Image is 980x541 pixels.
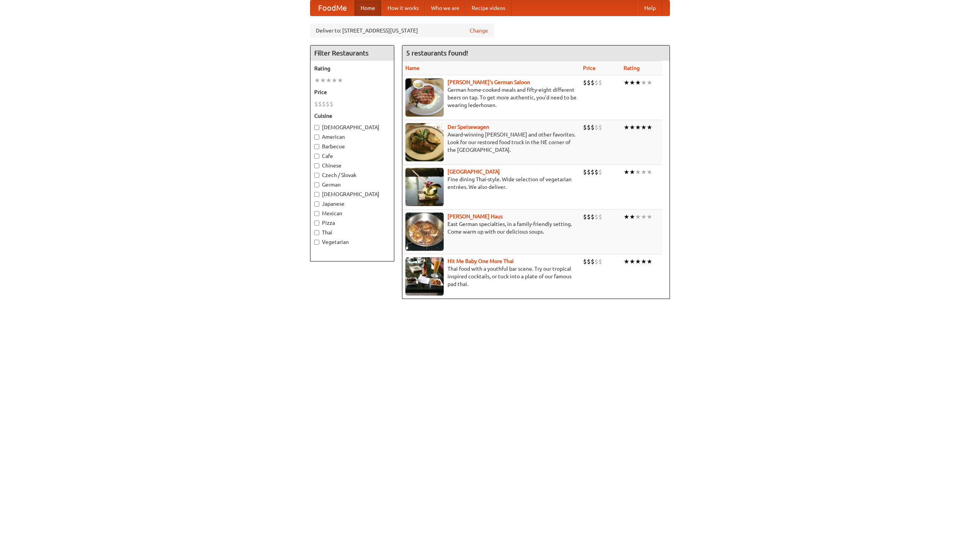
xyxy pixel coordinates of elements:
li: ★ [326,76,332,84]
li: ★ [635,257,641,266]
li: $ [587,123,591,132]
img: kohlhaus.jpg [405,213,444,251]
li: $ [595,78,598,87]
li: $ [598,213,602,221]
li: $ [595,123,598,132]
li: $ [591,257,595,266]
label: Japanese [314,200,390,208]
h5: Price [314,88,390,96]
b: Der Speisewagen [448,124,489,130]
label: Thai [314,229,390,236]
li: ★ [629,257,635,266]
li: $ [591,123,595,132]
a: Who we are [425,0,465,16]
li: ★ [647,213,652,221]
a: FoodMe [310,0,354,16]
label: [DEMOGRAPHIC_DATA] [314,123,390,131]
img: babythai.jpg [405,257,444,296]
b: Hit Me Baby One More Thai [448,258,514,264]
li: $ [595,257,598,266]
li: ★ [629,213,635,221]
li: ★ [635,213,641,221]
li: $ [326,100,330,108]
img: speisewagen.jpg [405,123,444,161]
p: German home-cooked meals and fifty-eight different beers on tap. To get more authentic, you'd nee... [405,86,577,109]
a: Name [405,65,420,71]
li: ★ [647,168,652,176]
li: ★ [629,123,635,132]
li: ★ [641,168,647,176]
label: German [314,181,390,188]
li: $ [598,168,602,176]
input: Vegetarian [314,240,319,245]
a: Price [583,65,596,71]
li: ★ [332,76,337,84]
li: $ [591,168,595,176]
li: ★ [641,257,647,266]
li: $ [330,100,333,108]
input: Mexican [314,211,319,216]
p: Award-winning [PERSON_NAME] and other favorites. Look for our restored food truck in the NE corne... [405,131,577,154]
li: $ [318,100,322,108]
li: ★ [641,78,647,87]
a: Home [354,0,381,16]
label: [DEMOGRAPHIC_DATA] [314,190,390,198]
input: Thai [314,230,319,235]
input: American [314,135,319,140]
label: Chinese [314,162,390,169]
input: Chinese [314,163,319,168]
p: East German specialties, in a family-friendly setting. Come warm up with our delicious soups. [405,220,577,236]
li: ★ [641,213,647,221]
input: German [314,182,319,187]
li: ★ [635,168,641,176]
li: $ [587,213,591,221]
li: $ [591,213,595,221]
li: ★ [314,76,320,84]
label: Cafe [314,152,390,160]
p: Thai food with a youthful bar scene. Try our tropical inspired cocktails, or tuck into a plate of... [405,265,577,288]
li: $ [583,123,587,132]
label: American [314,133,390,141]
input: Japanese [314,201,319,206]
li: ★ [647,123,652,132]
a: Help [638,0,662,16]
li: $ [583,213,587,221]
li: $ [595,168,598,176]
li: $ [587,78,591,87]
li: ★ [624,213,629,221]
a: Rating [624,65,640,71]
ng-pluralize: 5 restaurants found! [406,49,468,57]
li: $ [587,168,591,176]
label: Barbecue [314,143,390,150]
li: $ [314,100,318,108]
li: ★ [635,123,641,132]
a: [PERSON_NAME] Haus [448,213,503,219]
li: ★ [624,168,629,176]
input: [DEMOGRAPHIC_DATA] [314,125,319,130]
li: ★ [647,78,652,87]
h5: Rating [314,65,390,72]
li: ★ [337,76,343,84]
a: [PERSON_NAME]'s German Saloon [448,79,530,85]
input: Cafe [314,154,319,159]
a: [GEOGRAPHIC_DATA] [448,169,500,175]
li: ★ [641,123,647,132]
li: ★ [624,123,629,132]
li: ★ [320,76,326,84]
img: esthers.jpg [405,78,444,117]
input: Czech / Slovak [314,173,319,178]
label: Mexican [314,210,390,217]
label: Vegetarian [314,238,390,246]
label: Pizza [314,219,390,227]
li: $ [587,257,591,266]
li: $ [595,213,598,221]
a: Recipe videos [465,0,511,16]
li: ★ [629,78,635,87]
p: Fine dining Thai-style. Wide selection of vegetarian entrées. We also deliver. [405,175,577,191]
li: ★ [624,78,629,87]
div: Deliver to: [STREET_ADDRESS][US_STATE] [310,24,494,37]
li: $ [598,78,602,87]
